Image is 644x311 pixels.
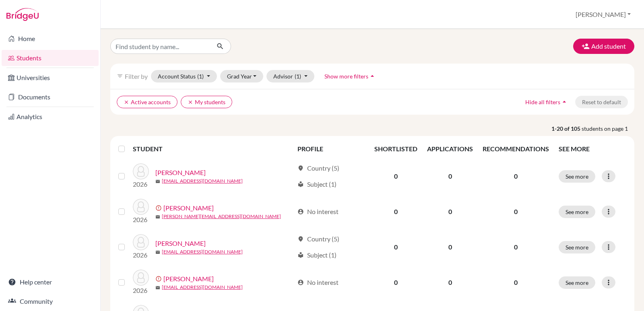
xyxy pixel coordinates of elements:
th: SEE MORE [554,139,631,159]
input: Find student by name... [110,39,210,54]
td: 0 [369,229,422,265]
a: Analytics [2,109,99,125]
td: 0 [369,265,422,300]
th: APPLICATIONS [422,139,478,159]
img: Abbas, Ali [133,163,149,179]
button: Account Status(1) [151,70,217,82]
div: Country (5) [297,234,339,244]
span: error_outline [155,205,163,211]
img: Abbas, Raahim [133,199,149,215]
th: RECOMMENDATIONS [478,139,554,159]
a: Home [2,31,99,47]
span: error_outline [155,276,163,282]
span: mail [155,214,160,219]
i: clear [124,99,129,105]
button: Hide all filtersarrow_drop_up [518,96,575,108]
div: No interest [297,207,339,216]
p: 2026 [133,250,149,260]
button: See more [559,170,595,183]
a: Universities [2,70,99,86]
p: 2026 [133,179,149,189]
th: SHORTLISTED [369,139,422,159]
a: [EMAIL_ADDRESS][DOMAIN_NAME] [162,284,243,291]
a: [PERSON_NAME] [155,168,206,177]
div: Subject (1) [297,179,336,189]
span: mail [155,250,160,255]
img: Abubakar, Erina [133,234,149,250]
p: 2026 [133,215,149,224]
span: mail [155,285,160,290]
p: 2026 [133,286,149,295]
td: 0 [422,159,478,194]
a: Documents [2,89,99,105]
strong: 1-20 of 105 [551,124,582,133]
button: Add student [573,39,634,54]
span: account_circle [297,208,304,215]
i: filter_list [117,73,123,79]
a: [EMAIL_ADDRESS][DOMAIN_NAME] [162,177,243,185]
a: Help center [2,274,99,290]
span: (1) [197,73,204,80]
td: 0 [422,265,478,300]
td: 0 [422,194,478,229]
a: [PERSON_NAME] [163,274,214,284]
button: See more [559,241,595,253]
a: [PERSON_NAME][EMAIL_ADDRESS][DOMAIN_NAME] [162,213,281,220]
div: No interest [297,278,339,287]
td: 0 [369,194,422,229]
p: 0 [483,278,549,287]
a: [PERSON_NAME] [163,203,214,213]
span: local_library [297,181,304,187]
span: location_on [297,165,304,171]
span: students on page 1 [582,124,634,133]
span: account_circle [297,279,304,286]
button: See more [559,206,595,218]
a: Students [2,50,99,66]
p: 0 [483,207,549,216]
p: 0 [483,171,549,181]
span: mail [155,179,160,184]
a: [PERSON_NAME] [155,239,206,248]
span: Show more filters [324,73,368,80]
div: Subject (1) [297,250,336,260]
button: Advisor(1) [266,70,314,82]
td: 0 [369,159,422,194]
th: STUDENT [133,139,293,159]
button: clearMy students [181,96,232,108]
span: Filter by [125,72,148,80]
a: [EMAIL_ADDRESS][DOMAIN_NAME] [162,248,243,255]
i: arrow_drop_up [368,72,376,80]
button: clearActive accounts [117,96,178,108]
span: location_on [297,236,304,242]
span: Hide all filters [525,99,560,105]
span: (1) [295,73,301,80]
button: Grad Year [220,70,264,82]
button: Show more filtersarrow_drop_up [318,70,383,82]
button: See more [559,276,595,289]
img: Bridge-U [6,8,39,21]
a: Community [2,293,99,309]
td: 0 [422,229,478,265]
img: Adeel, Ziyan [133,270,149,286]
p: 0 [483,242,549,252]
button: Reset to default [575,96,628,108]
span: local_library [297,252,304,258]
button: [PERSON_NAME] [572,7,634,22]
div: Country (5) [297,163,339,173]
th: PROFILE [293,139,369,159]
i: arrow_drop_up [560,98,568,106]
i: clear [188,99,193,105]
